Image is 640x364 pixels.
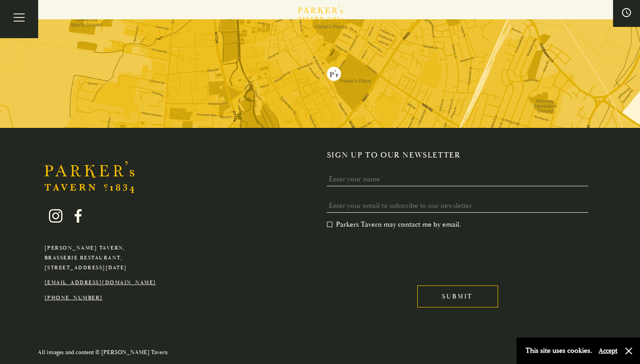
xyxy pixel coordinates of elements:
input: Enter your name [327,172,589,186]
a: [PHONE_NUMBER] [44,294,103,301]
label: Parkers Tavern may contact me by email. [327,220,461,229]
h2: Sign up to our newsletter [327,150,596,160]
p: All images and content © [PERSON_NAME] Tavern [38,347,168,358]
iframe: reCAPTCHA [327,236,463,271]
p: This site uses cookies. [525,344,592,357]
input: Enter your email to subscribe to our newsletter [327,199,589,213]
button: Close and accept [624,346,633,355]
button: Accept [599,346,618,355]
a: [EMAIL_ADDRESS][DOMAIN_NAME] [44,279,156,286]
p: [PERSON_NAME] Tavern, Brasserie Restaurant, [STREET_ADDRESS][DATE] [44,243,156,272]
input: Submit [417,285,498,307]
